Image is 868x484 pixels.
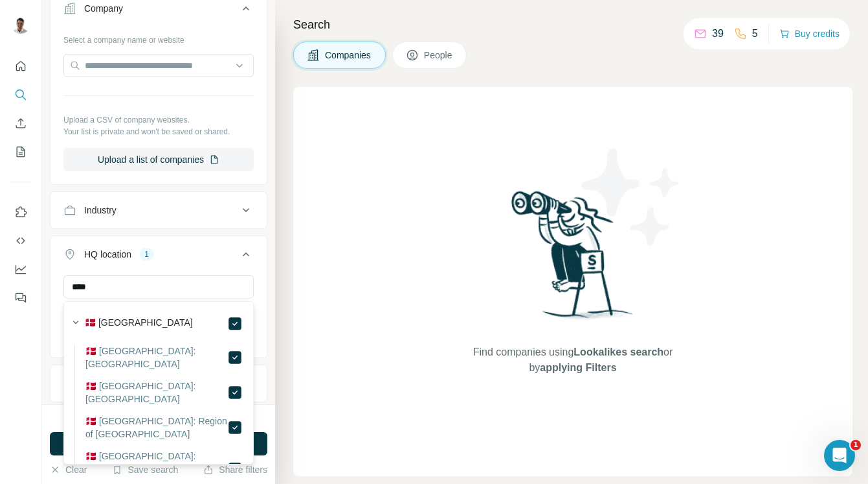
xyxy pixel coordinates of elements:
div: Company [84,2,123,15]
button: Enrich CSV [10,112,31,135]
div: Select a company name or website [63,29,254,46]
button: Industry [50,195,267,226]
button: Upload a list of companies [63,148,254,171]
button: Feedback [10,286,31,309]
button: Share filters [203,463,267,476]
button: My lists [10,140,31,163]
label: 🇩🇰 [GEOGRAPHIC_DATA]: [GEOGRAPHIC_DATA] [85,380,227,405]
label: 🇩🇰 [GEOGRAPHIC_DATA] [85,316,193,332]
div: Industry [84,204,117,217]
span: Companies [325,49,372,62]
span: applying Filters [540,362,616,373]
label: 🇩🇰 [GEOGRAPHIC_DATA]: Region of [GEOGRAPHIC_DATA] [85,415,227,441]
button: Buy credits [779,25,840,43]
p: 5 [752,26,758,42]
button: Dashboard [10,258,31,281]
p: 39 [712,26,724,42]
button: Use Surfe API [10,229,31,252]
button: HQ location1 [50,239,267,275]
button: Run search [50,432,267,455]
span: People [424,49,454,62]
button: Quick start [10,54,31,78]
p: Upload a CSV of company websites. [63,114,254,126]
img: Avatar [10,13,31,34]
img: Surfe Illustration - Woman searching with binoculars [506,188,640,332]
h4: Search [293,16,852,34]
button: Save search [112,463,178,476]
p: Your list is private and won't be saved or shared. [63,126,254,138]
iframe: Intercom live chat [824,440,855,471]
span: Find companies using or by [469,345,676,376]
span: 1 [851,440,861,450]
span: Lookalikes search [573,346,663,357]
img: Surfe Illustration - Stars [573,139,689,256]
button: Annual revenue ($) [50,368,267,399]
div: HQ location [84,248,131,261]
button: Use Surfe on LinkedIn [10,200,31,224]
button: Clear [50,463,87,476]
label: 🇩🇰 [GEOGRAPHIC_DATA]: [GEOGRAPHIC_DATA] [85,345,227,370]
button: Search [10,83,31,106]
div: 1 [139,248,154,260]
